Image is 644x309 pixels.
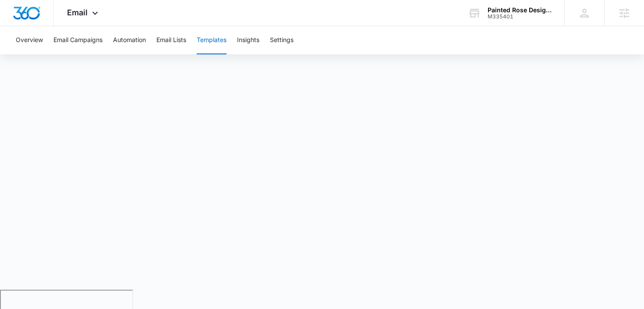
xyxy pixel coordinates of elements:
[488,7,552,14] div: account name
[237,26,259,54] button: Insights
[53,26,103,54] button: Email Campaigns
[197,26,226,54] button: Templates
[488,14,552,20] div: account id
[67,8,88,17] span: Email
[156,26,186,54] button: Email Lists
[113,26,146,54] button: Automation
[270,26,294,54] button: Settings
[16,26,43,54] button: Overview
